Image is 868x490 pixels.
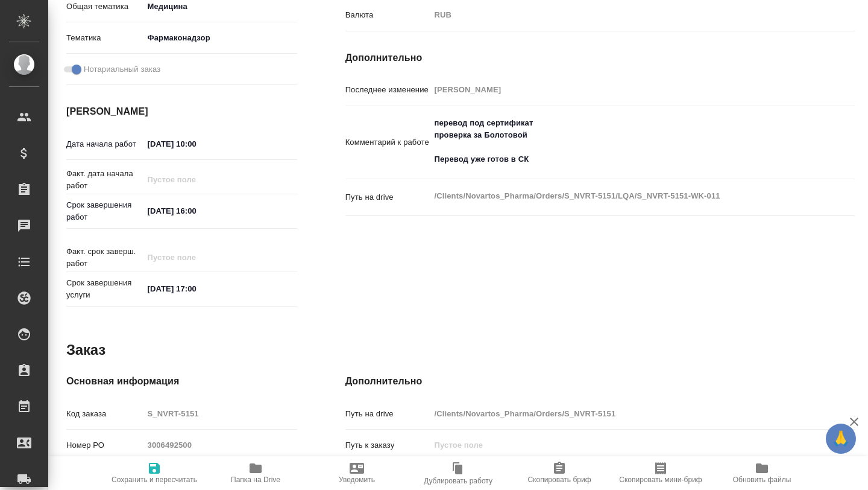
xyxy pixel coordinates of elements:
p: Комментарий к работе [345,136,430,148]
p: Последнее изменение [345,84,430,96]
input: Пустое поле [143,249,249,266]
h4: Основная информация [66,374,297,389]
textarea: перевод под сертификат проверка за Болотовой Перевод уже готов в СК [430,113,813,170]
p: Дата начала работ [66,138,143,150]
h2: Заказ [66,340,105,360]
input: Пустое поле [143,405,297,422]
p: Факт. срок заверш. работ [66,246,143,270]
span: Дублировать работу [424,477,492,485]
p: Срок завершения услуги [66,277,143,301]
div: Фармаконадзор [143,28,297,48]
p: Путь на drive [345,191,430,203]
p: Срок завершения работ [66,199,143,223]
p: Код заказа [66,408,143,420]
span: Обновить файлы [733,476,791,484]
p: Валюта [345,9,430,21]
h4: Дополнительно [345,51,855,65]
span: Уведомить [339,476,375,484]
input: Пустое поле [430,81,813,98]
span: Папка на Drive [231,476,280,484]
span: Нотариальный заказ [84,63,160,75]
h4: Дополнительно [345,374,855,389]
p: Номер РО [66,439,143,451]
button: Дублировать работу [407,456,509,490]
p: Путь к заказу [345,439,430,451]
button: 🙏 [826,424,856,454]
span: Скопировать мини-бриф [619,476,702,484]
textarea: /Clients/Novartos_Pharma/Orders/S_NVRT-5151/LQA/S_NVRT-5151-WK-011 [430,186,813,206]
button: Папка на Drive [205,456,306,490]
input: Пустое поле [143,171,249,188]
p: Путь на drive [345,408,430,420]
button: Скопировать мини-бриф [610,456,711,490]
input: Пустое поле [430,436,813,454]
button: Сохранить и пересчитать [104,456,205,490]
button: Скопировать бриф [509,456,610,490]
input: Пустое поле [143,436,297,454]
div: RUB [430,5,813,25]
h4: [PERSON_NAME] [66,104,297,119]
span: Сохранить и пересчитать [112,476,197,484]
span: Скопировать бриф [527,476,591,484]
button: Уведомить [306,456,407,490]
button: Обновить файлы [711,456,813,490]
p: Факт. дата начала работ [66,168,143,192]
input: Пустое поле [430,405,813,422]
input: ✎ Введи что-нибудь [143,202,249,220]
p: Тематика [66,32,143,44]
input: ✎ Введи что-нибудь [143,280,249,297]
input: ✎ Введи что-нибудь [143,135,249,153]
span: 🙏 [831,426,851,451]
p: Общая тематика [66,1,143,13]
